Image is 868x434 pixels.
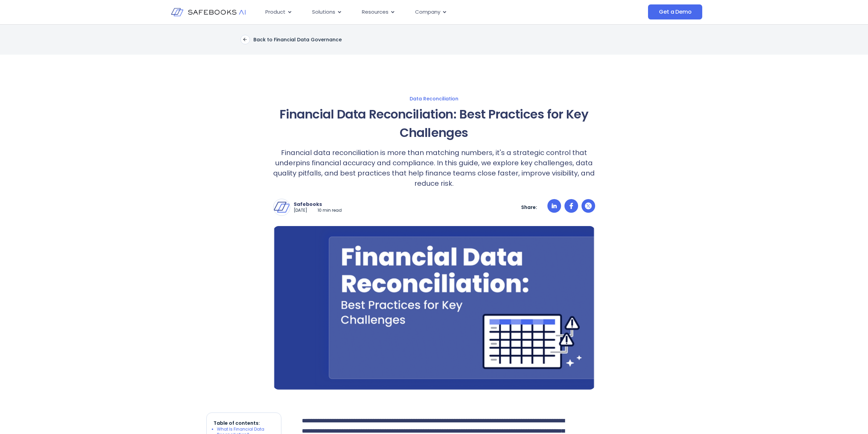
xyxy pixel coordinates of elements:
[415,8,440,16] span: Company
[294,201,342,207] p: Safebooks
[260,5,580,19] nav: Menu
[362,8,388,16] span: Resources
[214,420,274,426] p: Table of contents:
[318,208,342,213] p: 10 min read
[253,37,342,43] p: Back to Financial Data Governance
[273,226,595,390] img: a calendar with the words financial data recondation best practices for key challenges
[274,199,290,215] img: Safebooks
[240,35,342,44] a: Back to Financial Data Governance
[273,148,595,188] p: Financial data reconciliation is more than matching numbers, it's a strategic control that underp...
[648,4,702,19] a: Get a Demo
[312,8,335,16] span: Solutions
[294,208,307,213] p: [DATE]
[265,8,285,16] span: Product
[206,96,662,102] a: Data Reconciliation
[260,5,580,19] div: Menu Toggle
[273,105,595,142] h1: Financial Data Reconciliation: Best Practices for Key Challenges
[521,204,537,210] p: Share:
[659,9,691,15] span: Get a Demo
